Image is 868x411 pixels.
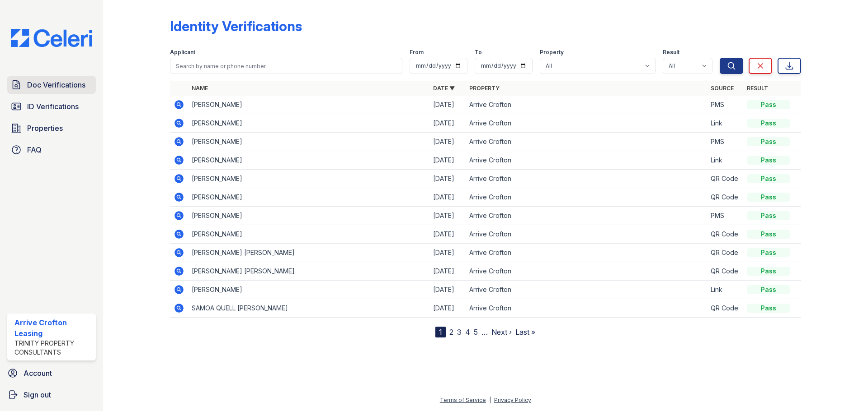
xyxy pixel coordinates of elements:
[466,281,707,299] td: Arrive Crofton
[170,49,195,56] label: Applicant
[707,114,743,133] td: Link
[466,299,707,318] td: Arrive Crofton
[188,170,429,188] td: [PERSON_NAME]
[747,267,790,276] div: Pass
[4,29,99,47] img: CE_Logo_Blue-a8612792a0a2168367f1c8372b55b34899dd931a85d93a1a3d3e32e68fde9ad4.png
[429,244,466,262] td: [DATE]
[707,262,743,281] td: QR Code
[188,133,429,151] td: [PERSON_NAME]
[747,137,790,146] div: Pass
[188,207,429,225] td: [PERSON_NAME]
[429,207,466,225] td: [DATE]
[747,119,790,128] div: Pass
[707,96,743,114] td: PMS
[747,248,790,257] div: Pass
[711,85,734,92] a: Source
[440,397,486,403] a: Terms of Service
[747,230,790,239] div: Pass
[7,97,96,115] a: ID Verifications
[747,156,790,165] div: Pass
[429,262,466,281] td: [DATE]
[515,328,535,337] a: Last »
[747,211,790,220] div: Pass
[7,119,96,137] a: Properties
[188,96,429,114] td: [PERSON_NAME]
[429,281,466,299] td: [DATE]
[481,327,488,337] span: …
[707,151,743,170] td: Link
[27,144,42,155] span: FAQ
[747,193,790,202] div: Pass
[4,364,99,382] a: Account
[475,49,482,56] label: To
[707,133,743,151] td: PMS
[663,49,679,56] label: Result
[27,79,85,90] span: Doc Verifications
[466,114,707,133] td: Arrive Crofton
[466,133,707,151] td: Arrive Crofton
[188,114,429,133] td: [PERSON_NAME]
[188,188,429,207] td: [PERSON_NAME]
[465,328,470,337] a: 4
[14,339,92,357] div: Trinity Property Consultants
[466,151,707,170] td: Arrive Crofton
[466,96,707,114] td: Arrive Crofton
[707,281,743,299] td: Link
[24,389,51,400] span: Sign out
[747,304,790,313] div: Pass
[466,225,707,244] td: Arrive Crofton
[469,85,500,92] a: Property
[24,368,52,379] span: Account
[707,170,743,188] td: QR Code
[435,327,446,337] div: 1
[466,207,707,225] td: Arrive Crofton
[457,328,462,337] a: 3
[429,225,466,244] td: [DATE]
[192,85,208,92] a: Name
[429,114,466,133] td: [DATE]
[429,133,466,151] td: [DATE]
[429,151,466,170] td: [DATE]
[188,225,429,244] td: [PERSON_NAME]
[4,386,99,404] a: Sign out
[707,207,743,225] td: PMS
[540,49,564,56] label: Property
[170,58,402,74] input: Search by name or phone number
[188,151,429,170] td: [PERSON_NAME]
[7,141,96,159] a: FAQ
[466,170,707,188] td: Arrive Crofton
[188,244,429,262] td: [PERSON_NAME] [PERSON_NAME]
[474,328,478,337] a: 5
[188,262,429,281] td: [PERSON_NAME] [PERSON_NAME]
[747,85,768,92] a: Result
[707,225,743,244] td: QR Code
[429,188,466,207] td: [DATE]
[188,299,429,318] td: SAMOA QUELL [PERSON_NAME]
[429,299,466,318] td: [DATE]
[747,285,790,294] div: Pass
[27,101,79,112] span: ID Verifications
[747,100,790,109] div: Pass
[707,244,743,262] td: QR Code
[747,174,790,183] div: Pass
[429,96,466,114] td: [DATE]
[466,262,707,281] td: Arrive Crofton
[429,170,466,188] td: [DATE]
[494,397,531,403] a: Privacy Policy
[466,244,707,262] td: Arrive Crofton
[410,49,424,56] label: From
[14,317,92,339] div: Arrive Crofton Leasing
[7,76,96,94] a: Doc Verifications
[489,397,491,403] div: |
[188,281,429,299] td: [PERSON_NAME]
[707,299,743,318] td: QR Code
[491,328,512,337] a: Next ›
[449,328,453,337] a: 2
[466,188,707,207] td: Arrive Crofton
[433,85,455,92] a: Date ▼
[27,123,63,134] span: Properties
[170,18,302,34] div: Identity Verifications
[707,188,743,207] td: QR Code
